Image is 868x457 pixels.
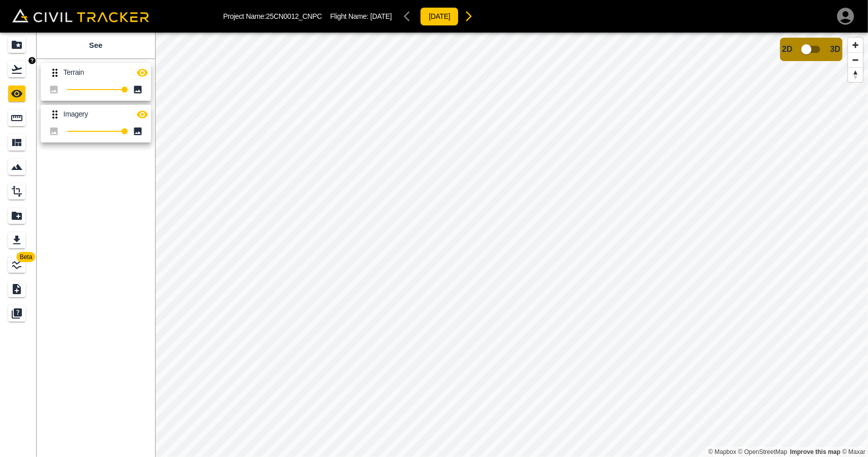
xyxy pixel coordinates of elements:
[848,38,863,52] button: Zoom in
[830,45,841,54] span: 3D
[420,7,459,26] button: [DATE]
[848,67,863,82] button: Reset bearing to north
[848,52,863,67] button: Zoom out
[330,12,392,20] p: Flight Name:
[738,448,788,455] a: OpenStreetMap
[370,12,392,20] span: [DATE]
[223,12,322,20] p: Project Name: 25CN0012_CNPC
[708,448,736,455] a: Mapbox
[782,45,792,54] span: 2D
[155,33,868,457] canvas: Map
[790,448,841,455] a: Map feedback
[842,448,865,455] a: Maxar
[12,9,149,23] img: Civil Tracker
